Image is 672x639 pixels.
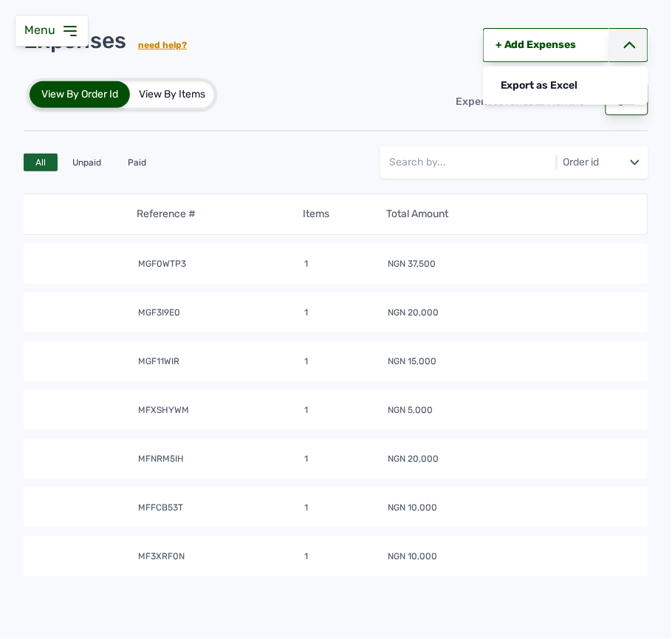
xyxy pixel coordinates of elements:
[304,550,388,564] td: 1
[138,257,304,272] td: mgf0wtp3
[137,206,303,222] th: Reference #
[138,403,304,418] td: mfxshywm
[30,81,130,108] div: View By Order Id
[138,355,304,369] td: mgf11wir
[304,403,388,418] td: 1
[304,257,388,272] td: 1
[24,23,61,37] span: Menu
[387,403,637,418] td: NGN 5,000
[560,155,603,170] div: Order id
[138,501,304,516] td: mffcb53t
[130,81,214,108] div: View By Items
[386,206,636,222] th: Total Amount
[389,146,602,179] input: Search by...
[444,86,597,118] div: Expenses for 2 Months
[24,23,79,37] a: Menu
[304,306,388,321] td: 1
[304,452,388,467] td: 1
[24,27,187,54] div: Expenses
[304,355,388,369] td: 1
[387,355,637,369] td: NGN 15,000
[61,154,113,171] div: Unpaid
[387,257,637,272] td: NGN 37,500
[387,501,637,516] td: NGN 10,000
[483,28,609,62] a: + Add Expenses
[138,40,187,50] a: need help?
[303,206,386,222] th: Items
[387,306,637,321] td: NGN 20,000
[387,452,637,467] td: NGN 20,000
[24,154,58,171] div: All
[138,306,304,321] td: mgf3i9e0
[138,550,304,564] td: mf3xrf0n
[483,69,648,102] div: Export as Excel
[138,452,304,467] td: mfnrm5ih
[304,501,388,516] td: 1
[116,154,158,171] div: Paid
[387,550,637,564] td: NGN 10,000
